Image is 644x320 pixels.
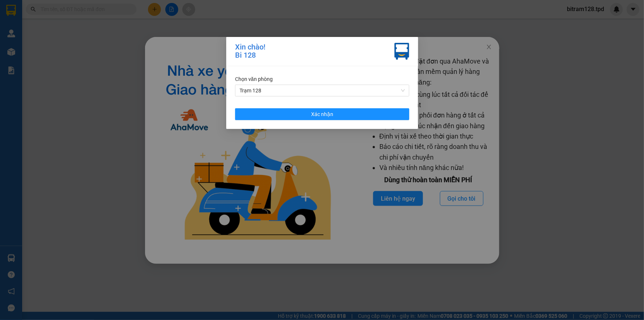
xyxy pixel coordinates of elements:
[240,85,405,96] span: Trạm 128
[235,108,409,120] button: Xác nhận
[395,43,409,60] img: vxr-icon
[235,75,409,83] div: Chọn văn phòng
[311,110,333,118] span: Xác nhận
[235,43,265,60] div: Xin chào! Bi 128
